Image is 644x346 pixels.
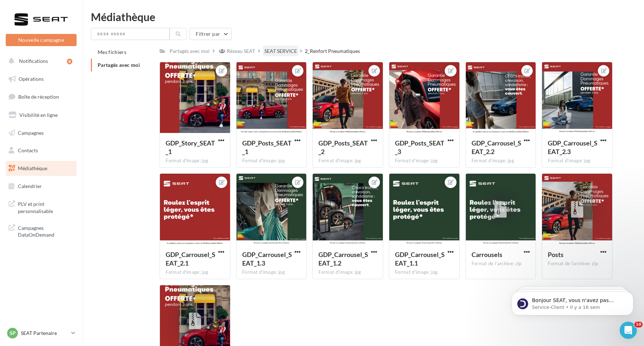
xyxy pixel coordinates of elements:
[548,158,606,164] div: Format d'image: jpg
[31,21,121,76] span: Bonjour SEAT, vous n'avez pas encore souscrit au module Marketing Direct ? Pour cela, c'est simpl...
[472,158,530,164] div: Format d'image: jpg
[305,48,360,55] div: 2_Renfort Pneumatiques
[19,112,58,118] span: Visibilité en ligne
[18,147,38,153] span: Contacts
[472,139,521,155] span: GDP_Carrousel_SEAT_2.2
[190,28,232,40] button: Filtrer par
[395,269,454,276] div: Format d'image: jpg
[395,158,454,164] div: Format d'image: jpg
[318,251,368,267] span: GDP_Carrousel_SEAT_1.2
[10,330,16,337] span: SP
[4,220,78,241] a: Campagnes DataOnDemand
[166,269,224,276] div: Format d'image: jpg
[98,62,140,68] span: Partagés avec moi
[264,48,297,55] div: SEAT SERVICE
[18,129,44,135] span: Campagnes
[21,330,68,337] p: SEAT Partenaire
[31,28,123,34] p: Message from Service-Client, sent Il y a 16 sem
[4,54,75,69] button: Notifications 8
[170,48,210,55] div: Partagés avec moi
[472,251,502,258] span: Carrousels
[634,322,643,327] span: 10
[242,158,301,164] div: Format d'image: jpg
[4,143,78,158] a: Contacts
[227,48,255,55] div: Réseau SEAT
[395,139,444,155] span: GDP_Posts_SEAT_3
[4,108,78,123] a: Visibilité en ligne
[242,251,292,267] span: GDP_Carrousel_SEAT_1.3
[395,251,445,267] span: GDP_Carrousel_SEAT_1.1
[19,76,44,82] span: Opérations
[472,261,530,267] div: Format de l'archive: zip
[18,183,42,189] span: Calendrier
[318,269,377,276] div: Format d'image: jpg
[4,89,78,104] a: Boîte de réception
[4,161,78,176] a: Médiathèque
[242,139,292,155] span: GDP_Posts_SEAT_1
[18,165,47,171] span: Médiathèque
[4,179,78,194] a: Calendrier
[98,49,126,55] span: Mes fichiers
[4,125,78,140] a: Campagnes
[501,277,644,327] iframe: Intercom notifications message
[18,199,74,214] span: PLV et print personnalisable
[6,34,77,46] button: Nouvelle campagne
[548,139,597,155] span: GDP_Carrousel_SEAT_2.3
[242,269,301,276] div: Format d'image: jpg
[318,139,368,155] span: GDP_Posts_SEAT_2
[4,71,78,86] a: Opérations
[166,251,215,267] span: GDP_Carrousel_SEAT_2.1
[18,223,74,238] span: Campagnes DataOnDemand
[548,251,563,258] span: Posts
[166,139,215,155] span: GDP_Story_SEAT_1
[620,322,637,339] iframe: Intercom live chat
[67,59,72,64] div: 8
[19,58,48,64] span: Notifications
[4,196,78,217] a: PLV et print personnalisable
[18,94,59,100] span: Boîte de réception
[91,11,635,22] div: Médiathèque
[6,326,77,340] a: SP SEAT Partenaire
[548,261,606,267] div: Format de l'archive: zip
[318,158,377,164] div: Format d'image: jpg
[166,158,224,164] div: Format d'image: jpg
